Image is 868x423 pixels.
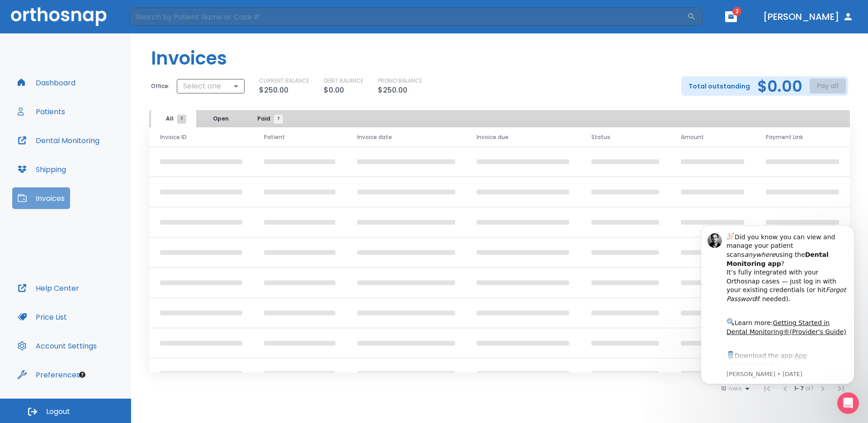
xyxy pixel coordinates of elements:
[177,77,245,95] div: Select one
[591,133,610,141] span: Status
[46,407,70,417] span: Logout
[177,115,186,124] span: 7
[12,101,71,122] button: Patients
[264,133,285,141] span: Patient
[257,115,278,123] span: Paid
[160,133,187,141] span: Invoice ID
[12,335,102,357] button: Account Settings
[12,277,85,299] button: Help Center
[259,85,288,96] p: $250.00
[759,9,857,25] button: [PERSON_NAME]
[129,8,687,26] input: Search by Patient Name or Case #
[757,79,802,93] h2: $0.00
[151,82,170,90] p: Office:
[357,133,392,141] span: Invoice date
[681,133,704,141] span: Amount
[78,371,86,379] div: Tooltip anchor
[687,217,868,390] iframe: Intercom notifications message
[259,77,309,85] p: CURRENT BALANCE
[12,187,70,209] button: Invoices
[378,77,422,85] p: PROMO BALANCE
[476,133,509,141] span: Invoice due
[12,130,105,151] button: Dental Monitoring
[726,386,742,392] span: rows
[166,115,182,123] span: All
[11,7,107,26] img: Orthosnap
[689,81,750,92] p: Total outstanding
[58,144,96,151] a: Google Play
[732,7,741,16] span: 2
[12,306,72,328] button: Price List
[39,153,160,161] p: Message from Alex, sent 3w ago
[12,72,81,93] button: Dashboard
[151,110,292,127] div: tabs
[378,85,407,96] p: $250.00
[39,133,160,179] div: Download the app: | ​ Let us know if you need help getting started!
[837,392,859,414] iframe: Intercom live chat
[324,77,363,85] p: DEBIT BALANCE
[324,85,344,96] p: $0.00
[12,364,85,386] button: Preferences
[766,133,803,141] span: Payment Link
[274,115,283,124] span: 7
[721,386,726,392] span: 10
[39,135,120,151] a: App Store
[151,45,227,72] h1: Invoices
[198,110,243,127] button: Open
[12,158,71,180] button: Shipping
